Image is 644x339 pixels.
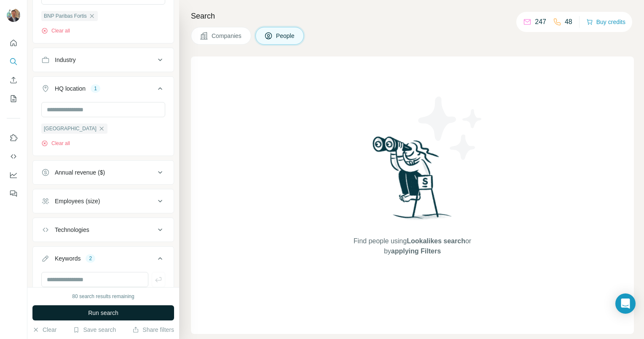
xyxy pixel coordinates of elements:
[41,140,70,147] button: Clear all
[276,32,295,40] span: People
[44,12,87,20] span: BNP Paribas Fortis
[212,32,242,40] span: Companies
[55,226,89,234] div: Technologies
[132,326,174,334] button: Share filters
[88,309,118,317] span: Run search
[41,27,70,35] button: Clear all
[33,78,174,102] button: HQ location1
[535,17,546,27] p: 247
[73,326,116,334] button: Save search
[7,8,20,22] img: Avatar
[55,168,105,177] div: Annual revenue ($)
[191,10,634,22] h4: Search
[615,293,636,314] div: Open Intercom Messenger
[7,167,20,183] button: Dashboard
[413,90,488,166] img: Surfe Illustration - Stars
[586,16,625,28] button: Buy credits
[33,248,174,272] button: Keywords2
[7,54,20,69] button: Search
[91,85,100,92] div: 1
[7,91,20,106] button: My lists
[33,191,174,211] button: Employees (size)
[345,236,480,256] span: Find people using or by
[33,220,174,240] button: Technologies
[407,237,465,245] span: Lookalikes search
[565,17,572,27] p: 48
[86,255,95,262] div: 2
[391,248,441,255] span: applying Filters
[369,134,456,228] img: Surfe Illustration - Woman searching with binoculars
[7,35,20,51] button: Quick start
[44,125,97,132] span: [GEOGRAPHIC_DATA]
[7,186,20,201] button: Feedback
[55,56,76,64] div: Industry
[7,130,20,145] button: Use Surfe on LinkedIn
[55,84,86,93] div: HQ location
[32,305,174,320] button: Run search
[55,254,80,263] div: Keywords
[33,50,174,70] button: Industry
[33,162,174,183] button: Annual revenue ($)
[72,293,134,300] div: 80 search results remaining
[7,73,20,88] button: Enrich CSV
[32,326,56,334] button: Clear
[7,149,20,164] button: Use Surfe API
[55,197,100,205] div: Employees (size)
